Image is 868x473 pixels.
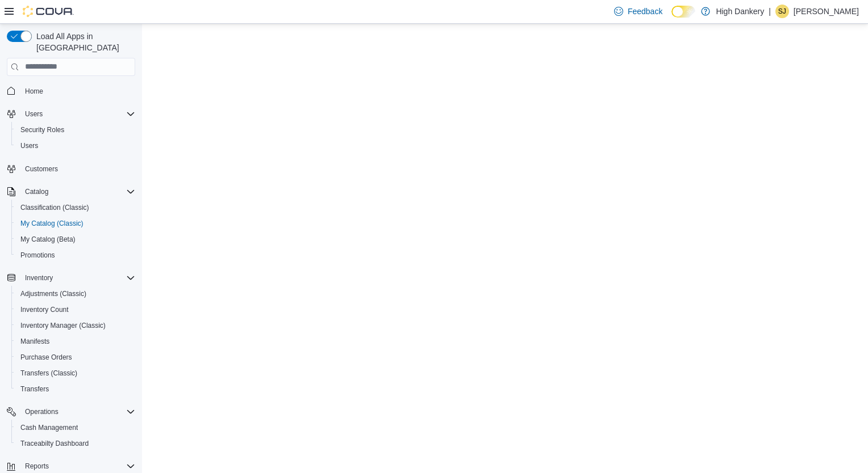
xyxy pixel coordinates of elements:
[20,337,49,346] span: Manifests
[11,333,140,349] button: Manifests
[16,248,60,262] a: Promotions
[769,5,771,18] p: |
[16,287,91,301] a: Adjustments (Classic)
[11,420,140,436] button: Cash Management
[671,6,695,18] input: Dark Mode
[775,5,789,18] div: Starland Joseph
[16,123,69,137] a: Security Roles
[20,459,135,473] span: Reports
[16,303,73,316] a: Inventory Count
[20,162,62,176] a: Customers
[16,319,135,332] span: Inventory Manager (Classic)
[16,335,135,348] span: Manifests
[20,107,47,121] button: Users
[16,201,135,214] span: Classification (Classic)
[11,122,140,138] button: Security Roles
[16,421,82,434] a: Cash Management
[2,404,140,420] button: Operations
[11,381,140,397] button: Transfers
[11,286,140,302] button: Adjustments (Classic)
[16,248,135,262] span: Promotions
[20,251,55,260] span: Promotions
[16,366,82,380] a: Transfers (Classic)
[11,318,140,333] button: Inventory Manager (Classic)
[25,407,59,416] span: Operations
[11,365,140,381] button: Transfers (Classic)
[16,366,135,380] span: Transfers (Classic)
[20,459,53,473] button: Reports
[20,439,89,448] span: Traceabilty Dashboard
[20,321,106,330] span: Inventory Manager (Classic)
[20,185,135,199] span: Catalog
[25,273,53,282] span: Inventory
[778,5,786,18] span: SJ
[20,125,64,134] span: Security Roles
[20,385,49,394] span: Transfers
[16,382,135,396] span: Transfers
[11,302,140,318] button: Inventory Count
[20,289,86,298] span: Adjustments (Classic)
[11,216,140,231] button: My Catalog (Classic)
[20,305,69,314] span: Inventory Count
[32,31,135,53] span: Load All Apps in [GEOGRAPHIC_DATA]
[11,436,140,451] button: Traceabilty Dashboard
[16,319,110,332] a: Inventory Manager (Classic)
[11,231,140,247] button: My Catalog (Beta)
[25,87,43,96] span: Home
[20,353,72,362] span: Purchase Orders
[20,369,77,378] span: Transfers (Classic)
[16,139,43,153] a: Users
[11,247,140,263] button: Promotions
[11,138,140,154] button: Users
[16,437,135,450] span: Traceabilty Dashboard
[16,437,93,450] a: Traceabilty Dashboard
[25,164,58,174] span: Customers
[20,423,78,432] span: Cash Management
[794,5,859,18] p: [PERSON_NAME]
[16,233,135,246] span: My Catalog (Beta)
[20,141,38,150] span: Users
[2,270,140,286] button: Inventory
[16,335,54,348] a: Manifests
[20,271,57,285] button: Inventory
[16,123,135,137] span: Security Roles
[16,382,53,396] a: Transfers
[2,83,140,99] button: Home
[23,6,74,17] img: Cova
[20,107,135,121] span: Users
[25,187,48,196] span: Catalog
[671,18,672,18] span: Dark Mode
[628,6,662,17] span: Feedback
[11,200,140,216] button: Classification (Classic)
[20,162,135,176] span: Customers
[20,271,135,285] span: Inventory
[16,303,135,316] span: Inventory Count
[2,184,140,200] button: Catalog
[16,201,94,214] a: Classification (Classic)
[16,421,135,434] span: Cash Management
[20,219,84,228] span: My Catalog (Classic)
[16,287,135,301] span: Adjustments (Classic)
[16,350,77,364] a: Purchase Orders
[16,233,80,246] a: My Catalog (Beta)
[25,109,43,119] span: Users
[16,217,135,230] span: My Catalog (Classic)
[20,185,53,199] button: Catalog
[11,349,140,365] button: Purchase Orders
[25,462,49,471] span: Reports
[20,405,135,419] span: Operations
[20,85,48,98] a: Home
[20,235,76,244] span: My Catalog (Beta)
[16,217,88,230] a: My Catalog (Classic)
[2,161,140,177] button: Customers
[20,84,135,98] span: Home
[16,350,135,364] span: Purchase Orders
[2,106,140,122] button: Users
[20,405,63,419] button: Operations
[16,139,135,153] span: Users
[20,203,89,212] span: Classification (Classic)
[716,5,764,18] p: High Dankery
